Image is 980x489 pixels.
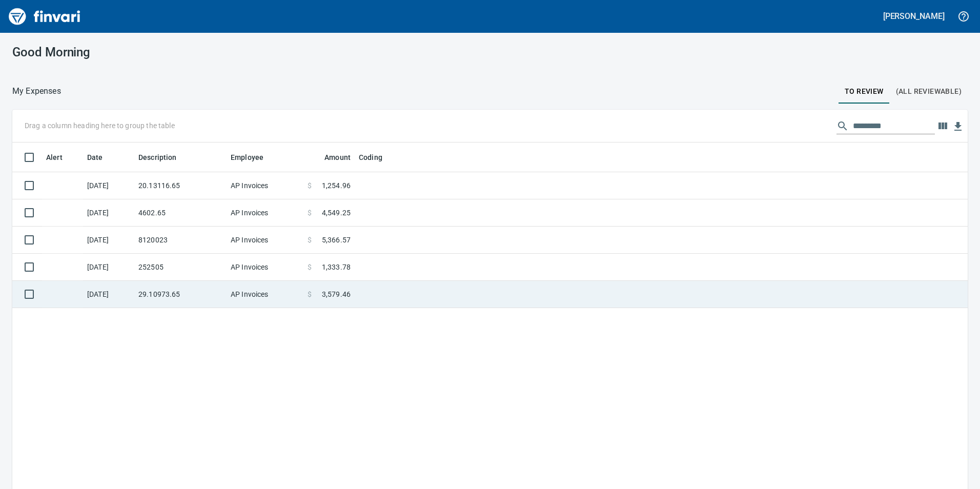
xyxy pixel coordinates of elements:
td: 8120023 [134,227,227,254]
span: 4,549.25 [322,208,351,218]
td: [DATE] [83,227,134,254]
span: $ [308,235,312,245]
td: AP Invoices [227,199,303,227]
span: Alert [46,151,76,164]
span: $ [308,208,312,218]
td: AP Invoices [227,227,303,254]
span: 1,254.96 [322,180,351,191]
h5: [PERSON_NAME] [883,11,945,22]
span: Employee [231,151,263,164]
img: Finvari [6,4,83,29]
span: Description [138,151,177,164]
span: Date [87,151,103,164]
td: AP Invoices [227,172,303,199]
td: 29.10973.65 [134,281,227,308]
td: 4602.65 [134,199,227,227]
span: 5,366.57 [322,235,351,245]
span: Coding [359,151,396,164]
h3: Good Morning [12,45,314,59]
span: (All Reviewable) [896,85,962,98]
p: Drag a column heading here to group the table [25,120,175,131]
span: Coding [359,151,382,164]
button: [PERSON_NAME] [881,8,947,24]
td: 252505 [134,254,227,281]
button: Choose columns to display [935,118,950,134]
td: [DATE] [83,199,134,227]
span: 3,579.46 [322,289,351,299]
td: [DATE] [83,281,134,308]
nav: breadcrumb [12,85,61,97]
td: AP Invoices [227,254,303,281]
td: 20.13116.65 [134,172,227,199]
span: Alert [46,151,63,164]
td: [DATE] [83,172,134,199]
span: $ [308,262,312,272]
span: Amount [311,151,351,164]
td: AP Invoices [227,281,303,308]
p: My Expenses [12,85,61,97]
span: To Review [845,85,884,98]
span: $ [308,289,312,299]
td: [DATE] [83,254,134,281]
span: 1,333.78 [322,262,351,272]
button: Download Table [950,119,966,134]
span: Amount [324,151,351,164]
span: Description [138,151,190,164]
span: Date [87,151,116,164]
span: Employee [231,151,277,164]
span: $ [308,180,312,191]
